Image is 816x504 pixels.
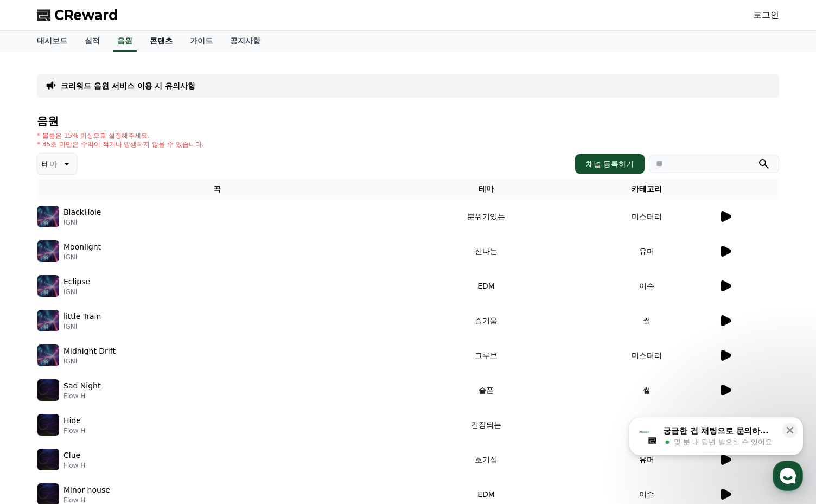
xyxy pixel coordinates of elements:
span: 설정 [168,360,181,369]
th: 곡 [37,179,397,199]
p: little Train [63,311,101,322]
a: CReward [37,7,118,24]
td: 썰 [575,303,718,338]
span: 홈 [34,360,41,369]
img: music [37,379,59,401]
td: 슬픈 [397,373,575,407]
p: Flow H [63,426,85,435]
a: 실적 [76,31,109,52]
td: 즐거움 [397,303,575,338]
td: 썰 [575,373,718,407]
td: EDM [397,269,575,303]
p: IGNI [63,253,101,261]
img: music [37,310,59,331]
td: 호기심 [397,442,575,477]
a: 공지사항 [221,31,269,52]
td: 미스터리 [575,338,718,373]
td: 유머 [575,442,718,477]
p: Eclipse [63,276,90,288]
td: 유머 [575,234,718,269]
span: 대화 [99,361,112,369]
th: 테마 [397,179,575,199]
a: 홈 [3,344,72,371]
button: 테마 [37,153,77,175]
p: BlackHole [63,207,101,218]
p: Flow H [63,392,100,400]
p: IGNI [63,322,101,331]
td: 분위기있는 [397,199,575,234]
td: 이슈 [575,269,718,303]
img: music [37,449,59,470]
p: 테마 [42,156,57,171]
p: IGNI [63,288,90,296]
span: CReward [54,7,118,24]
td: 신나는 [397,234,575,269]
a: 콘텐츠 [141,31,181,52]
img: music [37,206,59,227]
p: * 35초 미만은 수익이 적거나 발생하지 않을 수 있습니다. [37,140,204,149]
a: 대화 [72,344,140,371]
a: 로그인 [753,9,779,22]
p: IGNI [63,218,101,227]
p: Flow H [63,461,85,470]
th: 카테고리 [575,179,718,199]
a: 대시보드 [28,31,76,52]
td: 미스터리 [575,407,718,442]
img: music [37,344,59,366]
a: 가이드 [181,31,221,52]
a: 설정 [140,344,208,371]
p: Midnight Drift [63,346,116,357]
img: music [37,240,59,262]
p: Sad Night [63,380,100,392]
td: 그루브 [397,338,575,373]
button: 채널 등록하기 [575,154,645,174]
p: Minor house [63,484,110,496]
p: IGNI [63,357,116,366]
a: 크리워드 음원 서비스 이용 시 유의사항 [61,80,195,91]
img: music [37,275,59,297]
img: music [37,414,59,436]
td: 긴장되는 [397,407,575,442]
td: 미스터리 [575,199,718,234]
p: Hide [63,415,81,426]
p: * 볼륨은 15% 이상으로 설정해주세요. [37,131,204,140]
p: Clue [63,450,80,461]
p: Moonlight [63,241,101,253]
a: 음원 [113,31,137,52]
h4: 음원 [37,115,779,127]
